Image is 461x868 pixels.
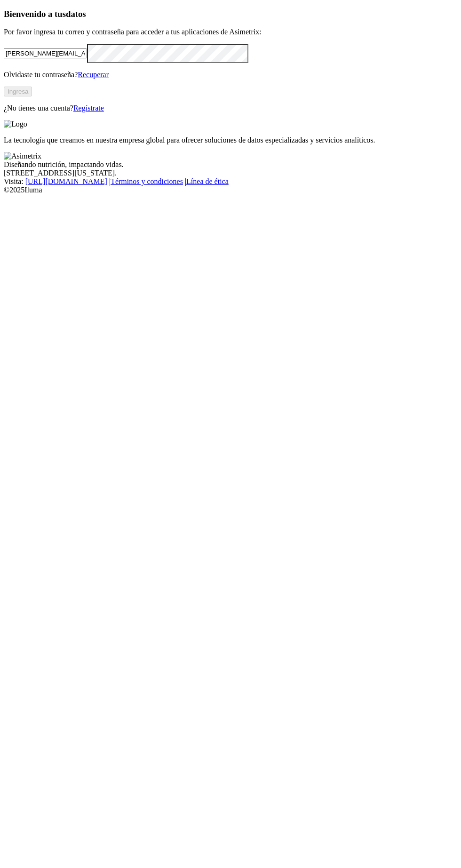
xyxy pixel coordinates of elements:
h3: Bienvenido a tus [4,9,457,19]
p: Olvidaste tu contraseña? [4,71,457,79]
div: Diseñando nutrición, impactando vidas. [4,160,457,169]
a: Recuperar [78,71,109,79]
p: La tecnología que creamos en nuestra empresa global para ofrecer soluciones de datos especializad... [4,136,457,144]
a: [URL][DOMAIN_NAME] [25,177,107,185]
button: Ingresa [4,87,32,96]
input: Tu correo [4,48,87,58]
div: Visita : | | [4,177,457,186]
img: Asimetrix [4,152,41,160]
span: datos [66,9,86,19]
a: Términos y condiciones [111,177,183,185]
p: ¿No tienes una cuenta? [4,104,457,112]
div: © 2025 Iluma [4,186,457,194]
a: Regístrate [73,104,104,112]
div: [STREET_ADDRESS][US_STATE]. [4,169,457,177]
p: Por favor ingresa tu correo y contraseña para acceder a tus aplicaciones de Asimetrix: [4,28,457,36]
img: Logo [4,120,27,128]
a: Línea de ética [186,177,229,185]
